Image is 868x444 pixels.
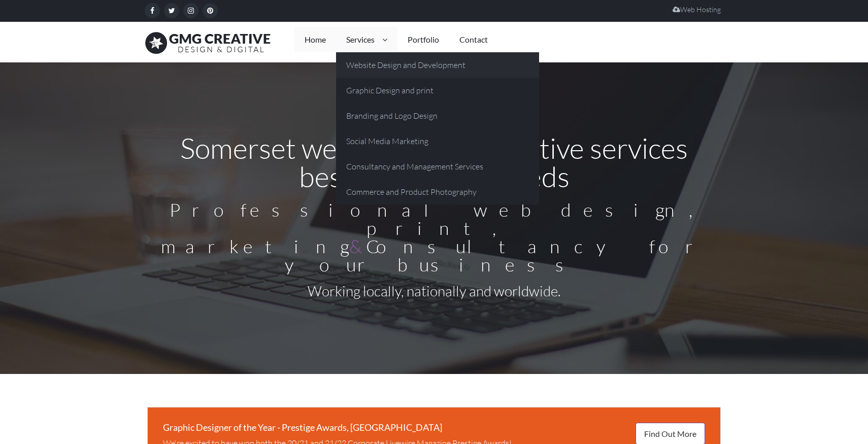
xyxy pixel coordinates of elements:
[294,27,336,52] a: Home
[336,179,539,204] a: Commerce and Product Photography
[397,27,449,52] a: Portfolio
[163,423,705,432] h6: Graphic Designer of the Year - Prestige Awards, [GEOGRAPHIC_DATA]
[336,27,397,52] a: Services
[145,27,272,57] img: Give Me Gimmicks logo
[336,154,539,179] a: Consultancy and Management Services
[449,27,498,52] a: Contact
[336,78,539,103] a: Graphic Design and print
[336,128,539,154] a: Social Media Marketing
[147,200,721,274] h2: Professional web design, print, marketing Consultancy for your business
[336,103,539,128] a: Branding and Logo Design
[349,235,366,257] span: &
[147,284,721,298] h4: Working locally, nationally and worldwide.
[673,5,721,14] a: Web Hosting
[147,133,721,190] h1: and creative services bespoke to your needs
[336,52,539,78] a: Website Design and Development
[180,130,437,165] span: Somerset web design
